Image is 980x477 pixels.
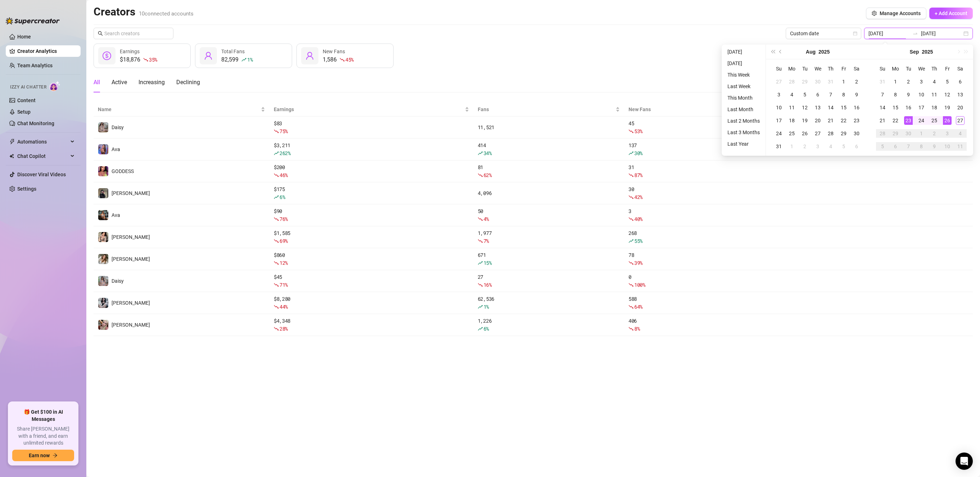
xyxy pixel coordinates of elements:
[876,75,889,88] td: 2025-08-31
[850,114,863,127] td: 2025-08-23
[837,114,850,127] td: 2025-08-22
[813,77,822,86] div: 30
[866,8,926,19] button: Manage Accounts
[902,140,915,153] td: 2025-10-07
[824,114,837,127] td: 2025-08-21
[98,105,259,113] span: Name
[904,90,913,99] div: 9
[826,142,835,151] div: 4
[323,49,345,54] span: New Fans
[891,77,900,86] div: 1
[935,10,967,16] span: + Add Account
[788,103,796,112] div: 11
[221,49,245,54] span: Total Fans
[921,29,962,37] input: End date
[17,150,68,162] span: Chat Copilot
[928,75,941,88] td: 2025-09-04
[798,114,811,127] td: 2025-08-19
[902,101,915,114] td: 2025-09-16
[930,142,939,151] div: 9
[112,168,134,174] span: GODDESS
[904,129,913,138] div: 30
[889,75,902,88] td: 2025-09-01
[824,88,837,101] td: 2025-08-07
[837,127,850,140] td: 2025-08-29
[800,116,809,125] div: 19
[280,128,288,135] span: 75 %
[878,90,887,99] div: 7
[811,62,824,75] th: We
[826,103,835,112] div: 14
[943,116,952,125] div: 26
[103,51,111,60] span: dollar-circle
[852,129,861,138] div: 30
[788,77,796,86] div: 28
[280,150,291,156] span: 262 %
[788,129,796,138] div: 25
[954,62,967,75] th: Sa
[891,90,900,99] div: 8
[6,17,60,24] img: logo-BBDzfeDw.svg
[811,114,824,127] td: 2025-08-20
[149,56,157,63] span: 35 %
[917,77,926,86] div: 3
[800,129,809,138] div: 26
[785,114,798,127] td: 2025-08-18
[850,101,863,114] td: 2025-08-16
[928,114,941,127] td: 2025-09-25
[880,10,921,16] span: Manage Accounts
[930,90,939,99] div: 11
[954,114,967,127] td: 2025-09-27
[853,31,857,36] span: calendar
[269,103,473,117] th: Earnings
[912,31,918,36] span: swap-right
[17,34,31,40] a: Home
[902,62,915,75] th: Tu
[878,129,887,138] div: 28
[798,75,811,88] td: 2025-07-29
[922,45,933,59] button: Choose a year
[941,114,954,127] td: 2025-09-26
[112,124,124,130] span: Daisy
[930,129,939,138] div: 2
[478,189,620,197] div: 4,096
[824,140,837,153] td: 2025-09-04
[852,90,861,99] div: 9
[889,88,902,101] td: 2025-09-08
[98,232,108,242] img: Jenna
[891,116,900,125] div: 22
[725,128,763,137] li: Last 3 Months
[876,127,889,140] td: 2025-09-28
[902,127,915,140] td: 2025-09-30
[725,47,763,56] li: [DATE]
[904,77,913,86] div: 2
[49,81,60,91] img: AI Chatter
[824,62,837,75] th: Th
[17,109,31,115] a: Setup
[725,140,763,148] li: Last Year
[725,94,763,102] li: This Month
[785,127,798,140] td: 2025-08-25
[876,101,889,114] td: 2025-09-14
[274,151,279,156] span: rise
[837,62,850,75] th: Fr
[954,75,967,88] td: 2025-09-06
[824,101,837,114] td: 2025-08-14
[120,49,140,54] span: Earnings
[837,101,850,114] td: 2025-08-15
[478,163,620,179] div: 81
[9,154,14,159] img: Chat Copilot
[928,101,941,114] td: 2025-09-18
[98,210,108,220] img: Ava
[876,62,889,75] th: Su
[902,114,915,127] td: 2025-09-23
[889,140,902,153] td: 2025-10-06
[17,136,68,147] span: Automations
[917,129,926,138] div: 1
[811,101,824,114] td: 2025-08-13
[910,45,919,59] button: Choose a month
[839,103,848,112] div: 15
[811,75,824,88] td: 2025-07-30
[624,103,841,117] th: New Fans
[915,75,928,88] td: 2025-09-03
